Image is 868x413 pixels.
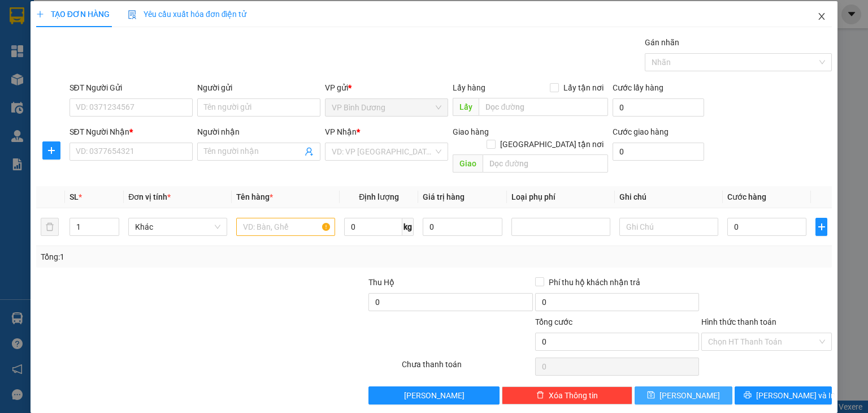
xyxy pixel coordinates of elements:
input: 0 [423,218,502,236]
button: plus [815,218,827,236]
span: [PERSON_NAME] [404,389,465,402]
div: Người nhận [197,126,320,138]
label: Gán nhãn [645,38,679,47]
button: Close [806,1,837,33]
input: Dọc đường [483,154,608,173]
span: Tổng cước [535,317,572,326]
span: Lấy hàng [453,83,485,92]
span: plus [816,222,827,231]
span: TẠO ĐƠN HÀNG [36,10,110,19]
span: Cước hàng [727,192,766,201]
span: kg [402,218,414,236]
span: Giá trị hàng [423,192,465,201]
span: VP Nhận [325,127,357,136]
span: delete [536,391,544,400]
div: SĐT Người Gửi [70,81,193,94]
span: Giao [453,154,483,173]
span: printer [744,391,752,400]
span: Lấy [453,98,479,116]
div: SĐT Người Nhận [70,126,193,138]
span: Giao hàng [453,127,489,136]
img: icon [128,10,137,19]
span: SL [70,192,79,201]
button: [PERSON_NAME] [368,386,499,405]
span: [GEOGRAPHIC_DATA] tận nơi [496,138,608,150]
span: Xóa Thông tin [549,389,598,402]
th: Loại phụ phí [507,186,615,208]
span: Khác [135,218,220,235]
span: save [647,391,655,400]
span: Định lượng [359,192,399,201]
button: save[PERSON_NAME] [635,386,732,405]
input: VD: Bàn, Ghế [236,218,335,236]
button: plus [42,141,60,160]
button: printer[PERSON_NAME] và In [735,386,832,405]
span: plus [36,10,44,18]
span: Phí thu hộ khách nhận trả [544,276,645,289]
span: VP Bình Dương [332,99,441,116]
label: Hình thức thanh toán [701,317,776,326]
input: Cước lấy hàng [613,98,704,117]
input: Cước giao hàng [613,143,704,161]
span: Đơn vị tính [128,192,171,201]
div: Người gửi [197,81,320,94]
span: [PERSON_NAME] [659,389,720,402]
span: Lấy tận nơi [559,81,608,94]
div: Tổng: 1 [41,251,336,263]
span: user-add [305,147,314,156]
span: Yêu cầu xuất hóa đơn điện tử [128,10,247,19]
span: Thu Hộ [368,278,394,287]
span: close [817,12,826,21]
input: Ghi Chú [619,218,718,236]
span: [PERSON_NAME] và In [756,389,835,402]
div: Chưa thanh toán [401,358,533,378]
span: plus [43,146,60,155]
label: Cước giao hàng [613,127,669,136]
button: deleteXóa Thông tin [502,386,632,405]
span: Tên hàng [236,192,273,201]
th: Ghi chú [615,186,723,208]
label: Cước lấy hàng [613,83,663,92]
div: VP gửi [325,81,448,94]
button: delete [41,218,59,236]
input: Dọc đường [479,98,608,116]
